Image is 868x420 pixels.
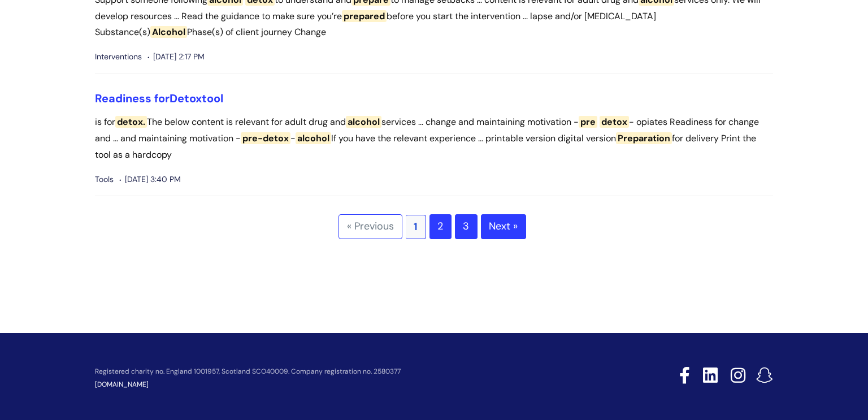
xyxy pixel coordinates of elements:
span: pre [579,116,597,128]
span: detox. [115,116,147,128]
p: is for The below content is relevant for adult drug and services ... change and maintaining motiv... [95,114,773,163]
a: 3 [455,214,478,239]
span: pre-detox [241,132,290,144]
p: Registered charity no. England 1001957, Scotland SCO40009. Company registration no. 2580377 [95,368,599,375]
a: Next » [481,214,526,239]
span: Tools [95,172,114,187]
span: [DATE] 2:17 PM [147,50,205,64]
a: Readiness forDetoxtool [95,91,223,106]
a: 2 [429,214,452,239]
span: detox [600,116,629,128]
span: Alcohol [150,26,187,38]
span: Detox [170,91,202,106]
span: Interventions [95,50,142,64]
span: [DATE] 3:40 PM [119,172,181,187]
span: « Previous [338,214,402,239]
span: alcohol [346,116,381,128]
span: prepared [342,10,387,22]
a: [DOMAIN_NAME] [95,380,149,389]
span: 1 [406,215,426,240]
span: alcohol [296,132,331,144]
span: Preparation [616,132,672,144]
